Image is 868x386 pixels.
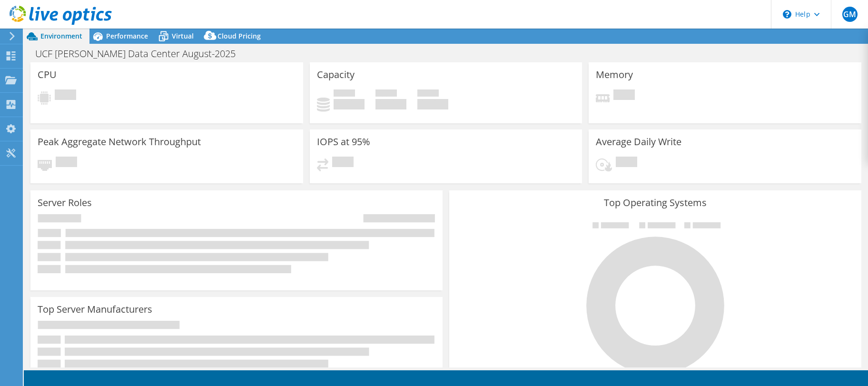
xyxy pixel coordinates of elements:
span: Environment [40,31,82,40]
span: Pending [616,157,637,169]
span: Performance [106,31,148,40]
span: Pending [55,89,76,102]
h3: Capacity [317,69,355,80]
h3: Top Server Manufacturers [38,304,152,315]
h3: CPU [38,69,57,80]
h3: Peak Aggregate Network Throughput [38,137,201,147]
span: Virtual [172,31,194,40]
span: GM [842,7,858,22]
h3: IOPS at 95% [317,137,370,147]
h3: Average Daily Write [596,137,681,147]
span: Used [334,89,355,99]
h3: Server Roles [38,198,92,208]
h4: 0 GiB [417,99,448,109]
span: Pending [332,157,354,169]
span: Free [375,89,397,99]
h1: UCF [PERSON_NAME] Data Center August-2025 [31,49,250,59]
svg: \n [783,10,791,19]
h3: Top Operating Systems [456,198,854,208]
span: Pending [56,157,77,169]
span: Pending [613,89,635,102]
h3: Memory [596,69,633,80]
h4: 0 GiB [375,99,406,109]
h4: 0 GiB [334,99,365,109]
span: Total [417,89,439,99]
span: Cloud Pricing [217,31,261,40]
